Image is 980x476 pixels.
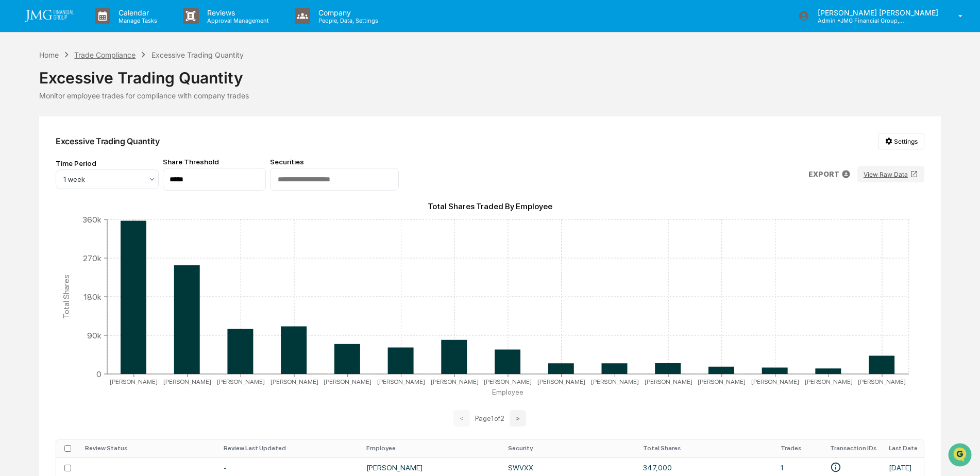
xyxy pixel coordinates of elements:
[56,159,159,167] div: Time Period
[39,91,941,100] div: Monitor employee trades for compliance with company trades
[10,114,66,123] div: Past conversations
[27,47,170,58] input: Clear
[310,8,383,17] p: Company
[87,330,102,340] tspan: 90k
[32,168,83,176] span: [PERSON_NAME]
[199,8,274,17] p: Reviews
[83,253,102,263] tspan: 270k
[310,17,383,24] p: People, Data, Settings
[160,112,188,125] button: See all
[82,214,102,224] tspan: 360k
[224,445,354,452] div: Review Last Updated
[808,170,839,178] p: EXPORT
[86,140,89,148] span: •
[484,378,532,385] tspan: [PERSON_NAME]
[377,378,425,385] tspan: [PERSON_NAME]
[217,378,265,385] tspan: [PERSON_NAME]
[39,50,59,59] div: Home
[71,207,132,225] a: 🗄️Attestations
[83,292,102,301] tspan: 180k
[96,369,102,379] tspan: 0
[805,378,853,385] tspan: [PERSON_NAME]
[781,445,818,452] div: Trades
[431,378,479,385] tspan: [PERSON_NAME]
[270,158,399,166] div: Securities
[32,140,83,148] span: [PERSON_NAME]
[199,17,274,24] p: Approval Management
[947,442,975,470] iframe: Open customer support
[22,79,40,97] img: 8933085812038_c878075ebb4cc5468115_72.jpg
[645,378,692,385] tspan: [PERSON_NAME]
[698,378,746,385] tspan: [PERSON_NAME]
[21,141,29,149] img: 1746055101610-c473b297-6a78-478c-a979-82029cc54cd1
[366,445,496,452] div: Employee
[39,60,941,87] div: Excessive Trading Quantity
[85,211,128,221] span: Attestations
[25,10,74,22] img: logo
[10,79,29,97] img: 1746055101610-c473b297-6a78-478c-a979-82029cc54cd1
[830,445,876,452] div: Transaction IDs
[86,168,89,176] span: •
[6,207,71,225] a: 🖐️Preclearance
[46,79,169,89] div: Start new chat
[163,158,266,166] div: Share Threshold
[271,378,318,385] tspan: [PERSON_NAME]
[103,256,125,263] span: Pylon
[110,378,158,385] tspan: [PERSON_NAME]
[508,445,631,452] div: Security
[857,166,924,182] button: View Raw Data
[10,231,19,240] div: 🔎
[475,414,504,422] span: Page 1 of 2
[91,168,112,176] span: [DATE]
[751,378,799,385] tspan: [PERSON_NAME]
[110,17,162,24] p: Manage Tasks
[591,378,639,385] tspan: [PERSON_NAME]
[453,410,470,427] button: <
[6,226,69,245] a: 🔎Data Lookup
[61,275,71,319] tspan: Total Shares
[492,388,523,396] tspan: Employee
[809,17,905,24] p: Admin • JMG Financial Group, Ltd.
[85,445,211,452] div: Review Status
[830,462,841,473] svg: • Plaid-ZNLN9gQpPNSo9mjNZ7pwfNRPoaDRpAIVBxDk9
[91,140,112,148] span: [DATE]
[889,445,918,452] div: Last Date
[858,378,906,385] tspan: [PERSON_NAME]
[175,82,188,94] button: Start new chat
[74,50,136,59] div: Trade Compliance
[163,378,211,385] tspan: [PERSON_NAME]
[21,211,66,221] span: Preclearance
[56,136,160,146] div: Excessive Trading Quantity
[10,158,27,175] img: Jack Rasmussen
[10,22,188,38] p: How can we help?
[537,378,585,385] tspan: [PERSON_NAME]
[428,201,552,211] text: Total Shares Traded By Employee
[21,168,29,177] img: 1746055101610-c473b297-6a78-478c-a979-82029cc54cd1
[75,212,83,220] div: 🗄️
[46,89,142,97] div: We're available if you need us!
[21,230,65,241] span: Data Lookup
[10,130,27,147] img: Jack Rasmussen
[10,212,19,220] div: 🖐️
[510,410,526,427] button: >
[110,8,162,17] p: Calendar
[324,378,371,385] tspan: [PERSON_NAME]
[151,50,244,59] div: Excessive Trading Quantity
[878,133,924,149] button: Settings
[73,255,125,263] a: Powered byPylon
[809,8,943,17] p: [PERSON_NAME] [PERSON_NAME]
[643,445,768,452] div: Total Shares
